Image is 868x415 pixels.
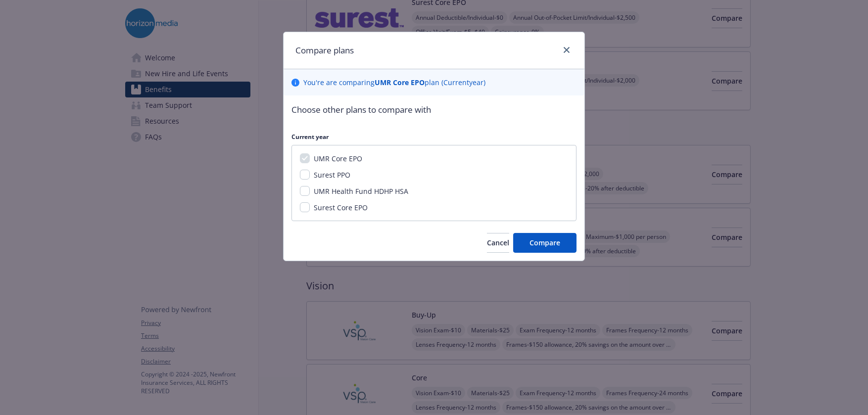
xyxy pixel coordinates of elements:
p: You ' re are comparing plan ( Current year) [303,77,485,88]
span: Surest PPO [314,170,350,180]
a: close [561,44,573,56]
span: Surest Core EPO [314,203,368,212]
span: UMR Core EPO [314,154,362,163]
span: Compare [530,238,560,247]
h1: Compare plans [295,44,354,57]
b: UMR Core EPO [375,78,425,87]
p: Current year [291,133,577,141]
p: Choose other plans to compare with [291,103,577,116]
button: Cancel [487,233,509,253]
span: UMR Health Fund HDHP HSA [314,186,408,196]
button: Compare [513,233,577,253]
span: Cancel [487,238,509,247]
